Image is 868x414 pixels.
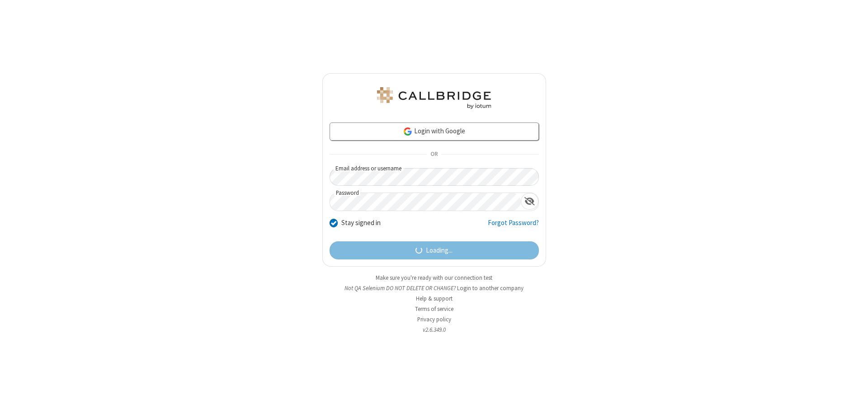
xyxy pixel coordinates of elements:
img: QA Selenium DO NOT DELETE OR CHANGE [375,87,493,109]
img: google-icon.png [403,127,413,136]
input: Password [330,193,521,211]
a: Make sure you're ready with our connection test [376,274,492,282]
a: Privacy policy [417,315,451,323]
button: Loading... [330,241,539,259]
a: Help & support [416,295,453,302]
button: Login to another company [457,284,524,292]
li: Not QA Selenium DO NOT DELETE OR CHANGE? [322,284,546,292]
iframe: Chat [845,390,861,408]
a: Login with Google [330,122,539,141]
span: Loading... [426,245,453,256]
label: Stay signed in [341,218,381,228]
li: v2.6.349.0 [322,325,546,334]
span: OR [427,148,441,161]
a: Terms of service [415,305,453,313]
div: Show password [521,193,538,210]
a: Forgot Password? [488,218,539,235]
input: Email address or username [330,168,539,186]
